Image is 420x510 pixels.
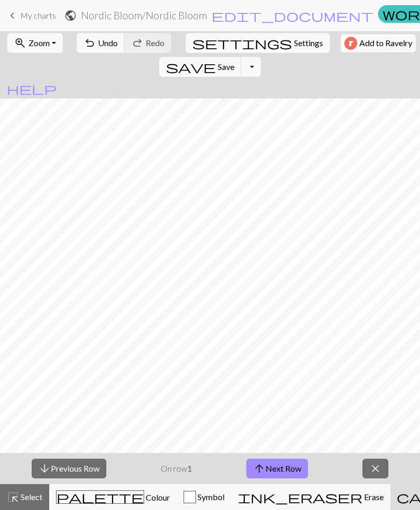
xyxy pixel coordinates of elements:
[186,33,330,53] button: SettingsSettings
[49,484,177,510] button: Colour
[161,462,192,475] p: On row
[177,484,231,510] button: Symbol
[159,57,242,77] button: Save
[77,33,125,53] button: Undo
[7,33,63,53] button: Zoom
[98,38,118,48] span: Undo
[192,36,292,50] span: settings
[341,34,416,52] button: Add to Ravelry
[253,461,265,476] span: arrow_upward
[196,492,225,502] span: Symbol
[57,490,144,504] span: palette
[294,37,323,49] span: Settings
[6,8,19,23] span: keyboard_arrow_left
[144,492,170,502] span: Colour
[187,463,192,473] strong: 1
[32,459,106,478] button: Previous Row
[81,9,207,21] h2: Nordic Bloom / Nordic Bloom
[369,461,382,476] span: close
[238,490,362,504] span: ink_eraser
[6,7,56,24] a: My charts
[38,461,51,476] span: arrow_downward
[218,62,234,72] span: Save
[64,8,77,23] span: public
[7,490,19,504] span: highlight_alt
[14,36,26,50] span: zoom_in
[231,484,390,510] button: Erase
[212,8,373,23] span: edit_document
[362,492,384,502] span: Erase
[344,37,357,50] img: Ravelry
[359,37,412,50] span: Add to Ravelry
[29,38,50,48] span: Zoom
[246,459,308,478] button: Next Row
[166,60,216,74] span: save
[83,36,96,50] span: undo
[20,10,56,20] span: My charts
[7,81,57,96] span: help
[192,37,292,49] i: Settings
[19,492,43,502] span: Select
